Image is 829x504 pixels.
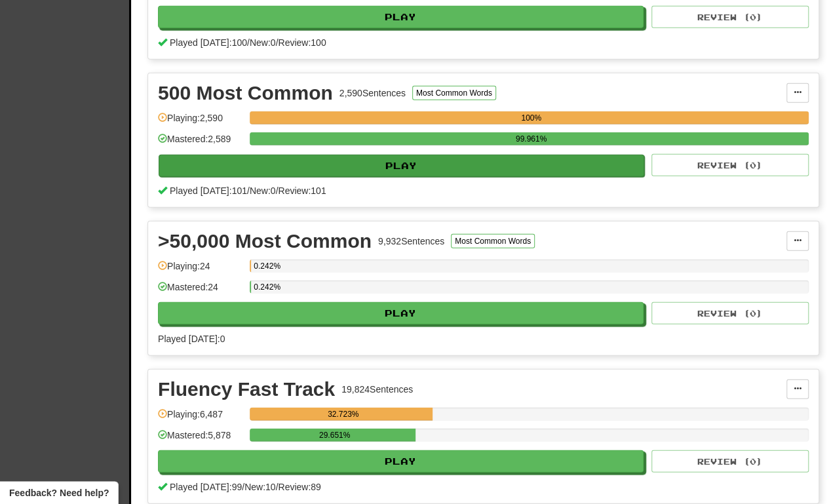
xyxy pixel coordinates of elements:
[250,185,276,196] span: New: 0
[242,482,244,492] span: /
[158,6,644,28] button: Play
[451,234,535,248] button: Most Common Words
[158,111,243,133] div: Playing: 2,590
[158,334,225,344] span: Played [DATE]: 0
[278,482,320,492] span: Review: 89
[254,429,415,442] div: 29.651%
[651,302,809,324] button: Review (0)
[158,429,243,450] div: Mastered: 5,878
[412,86,496,100] button: Most Common Words
[276,185,279,196] span: /
[278,37,326,48] span: Review: 100
[158,379,335,399] div: Fluency Fast Track
[651,154,809,176] button: Review (0)
[278,185,326,196] span: Review: 101
[651,6,809,28] button: Review (0)
[158,408,243,429] div: Playing: 6,487
[244,482,275,492] span: New: 10
[158,231,372,251] div: >50,000 Most Common
[247,185,250,196] span: /
[170,185,247,196] span: Played [DATE]: 101
[170,37,247,48] span: Played [DATE]: 100
[247,37,250,48] span: /
[170,482,242,492] span: Played [DATE]: 99
[378,235,444,248] div: 9,932 Sentences
[158,132,243,154] div: Mastered: 2,589
[254,408,433,421] div: 32.723%
[158,450,644,473] button: Play
[276,482,279,492] span: /
[339,87,406,100] div: 2,590 Sentences
[254,132,808,145] div: 99.961%
[159,155,644,177] button: Play
[276,37,279,48] span: /
[341,383,413,396] div: 19,824 Sentences
[250,37,276,48] span: New: 0
[158,302,644,324] button: Play
[158,83,333,103] div: 500 Most Common
[158,260,243,281] div: Playing: 24
[158,281,243,302] div: Mastered: 24
[651,450,809,473] button: Review (0)
[254,111,809,125] div: 100%
[9,486,109,499] span: Open feedback widget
